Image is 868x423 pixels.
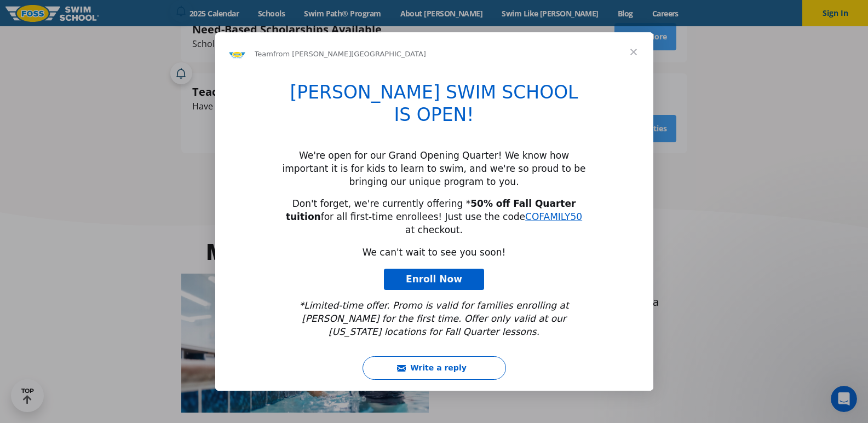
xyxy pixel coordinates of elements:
[282,198,587,236] div: Don't forget, we're currently offering * for all first-time enrollees! Just use the code at check...
[273,50,426,58] span: from [PERSON_NAME][GEOGRAPHIC_DATA]
[282,82,587,133] h1: [PERSON_NAME] SWIM SCHOOL IS OPEN!
[363,356,506,380] button: Write a reply
[384,269,484,291] a: Enroll Now
[286,198,576,222] b: 50% off Fall Quarter tuition
[282,246,587,259] div: We can't wait to see you soon!
[614,32,653,72] span: Close
[406,274,462,285] span: Enroll Now
[299,300,568,337] i: *Limited-time offer. Promo is valid for families enrolling at [PERSON_NAME] for the first time. O...
[255,50,273,58] span: Team
[525,211,582,222] a: COFAMILY50
[228,45,246,63] img: Profile image for Team
[282,149,587,188] div: We're open for our Grand Opening Quarter! We know how important it is for kids to learn to swim, ...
